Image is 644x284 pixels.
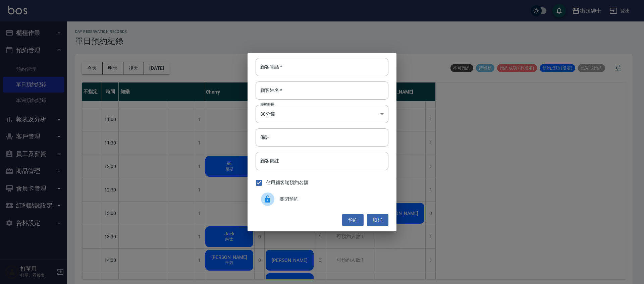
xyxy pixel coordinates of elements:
div: 30分鐘 [256,105,388,123]
span: 關閉預約 [280,195,383,203]
label: 服務時長 [260,102,274,107]
button: 取消 [367,214,388,226]
button: 預約 [342,214,364,226]
span: 佔用顧客端預約名額 [266,179,308,186]
div: 關閉預約 [256,190,388,209]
